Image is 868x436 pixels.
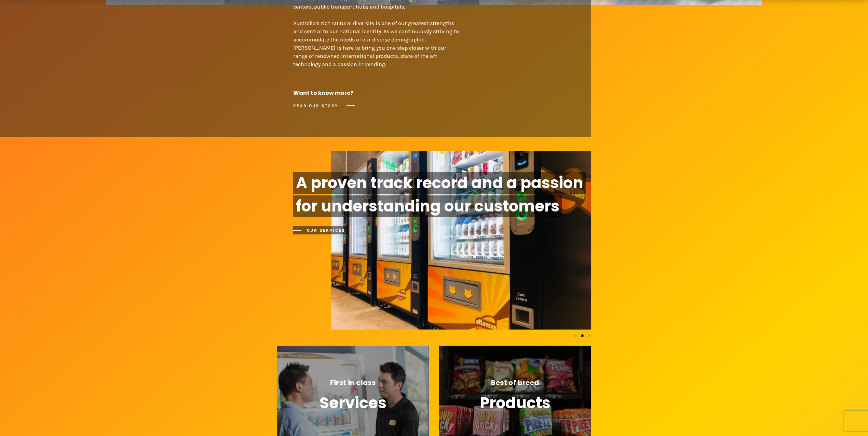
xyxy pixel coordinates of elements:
span: Products [480,395,551,411]
span: First in class [330,379,376,387]
span: Services [320,395,386,411]
span: Best of breed [491,379,539,387]
h6: Want to know more? [293,89,428,97]
div: READ OUR STORY [293,102,355,110]
a: Our services [293,226,348,234]
span: A proven track record and a passion for understanding our customers [293,172,586,217]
